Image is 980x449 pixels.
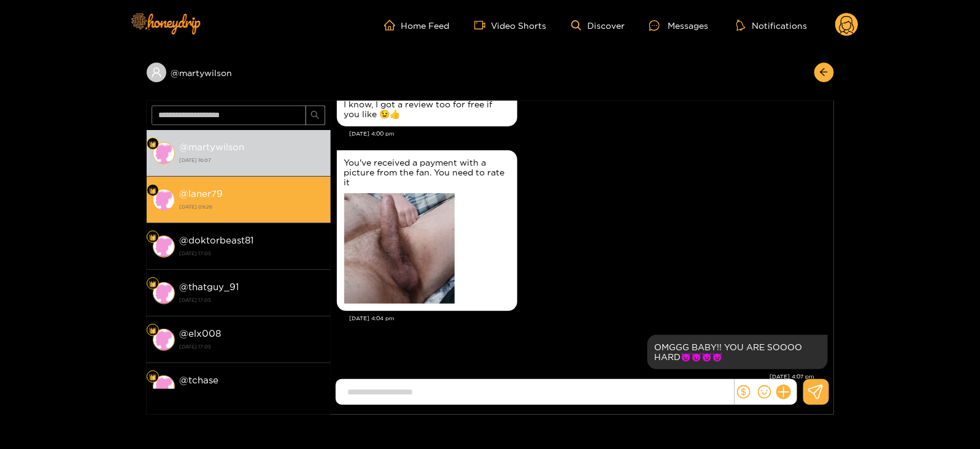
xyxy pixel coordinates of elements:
[758,385,771,399] span: smile
[153,375,175,397] img: conversation
[647,335,828,369] div: Sep. 26, 4:07 pm
[180,188,223,199] strong: @ laner79
[180,294,325,305] strong: [DATE] 17:05
[180,155,325,166] strong: [DATE] 16:07
[337,372,815,381] div: [DATE] 4:07 pm
[153,142,175,164] img: conversation
[384,20,450,31] a: Home Feed
[344,242,455,253] a: Click to view full content
[337,92,517,126] div: Sep. 26, 4:00 pm
[735,383,753,401] button: dollar
[474,20,547,31] a: Video Shorts
[649,18,708,33] div: Messages
[153,282,175,304] img: conversation
[149,187,156,194] img: Fan Level
[571,20,625,31] a: Discover
[344,158,510,187] div: You've received a payment with a picture from the fan. You need to rate it
[153,329,175,351] img: conversation
[180,142,245,152] strong: @ martywilson
[350,314,828,323] div: [DATE] 4:04 pm
[814,63,834,82] button: arrow-left
[306,106,325,125] button: search
[350,129,828,138] div: [DATE] 4:00 pm
[180,282,239,292] strong: @ thatguy_91
[180,341,325,352] strong: [DATE] 17:05
[153,236,175,258] img: conversation
[180,235,254,245] strong: @ doktorbeast81
[149,280,156,288] img: Fan Level
[655,342,820,362] div: OMGGG BABY!! YOU ARE SOOOO HARD😈😈😈😈
[737,385,750,399] span: dollar
[337,150,517,311] div: Sep. 26, 4:04 pm
[180,201,325,212] strong: [DATE] 09:26
[151,67,162,78] span: user
[474,20,492,31] span: video-camera
[344,99,510,119] div: I know, I got a review too for free if you like 😉👍
[733,19,811,31] button: Notifications
[180,388,325,399] strong: [DATE] 17:05
[153,189,175,211] img: conversation
[311,110,320,121] span: search
[149,327,156,334] img: Fan Level
[180,248,325,259] strong: [DATE] 17:05
[149,234,156,241] img: Fan Level
[819,67,828,78] span: arrow-left
[180,328,222,339] strong: @ elx008
[149,140,156,148] img: Fan Level
[384,20,401,31] span: home
[147,63,331,82] div: @martywilson
[180,375,219,385] strong: @ tchase
[149,374,156,381] img: Fan Level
